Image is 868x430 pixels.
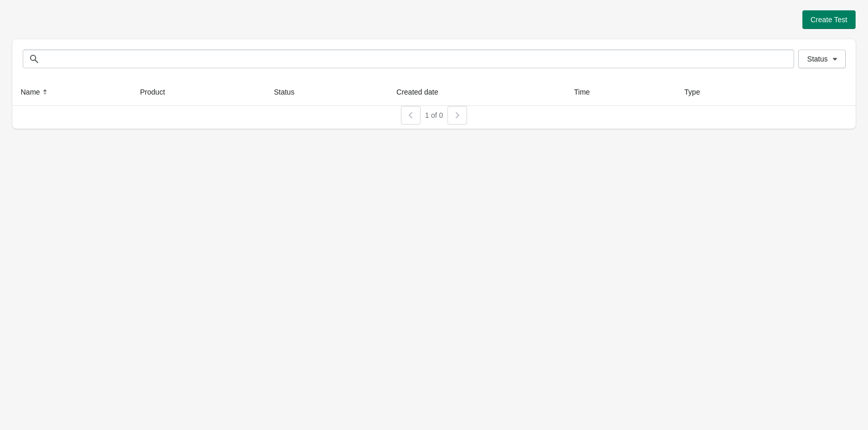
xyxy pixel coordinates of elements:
button: Status [798,50,846,68]
button: Time [570,83,605,101]
span: Create Test [811,16,847,24]
button: Name [17,83,54,101]
button: Status [270,83,309,101]
span: 1 of 0 [425,111,443,119]
button: Create Test [802,10,856,29]
button: Type [680,83,715,101]
span: Status [807,55,828,63]
button: Product [136,83,179,101]
button: Created date [392,83,453,101]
